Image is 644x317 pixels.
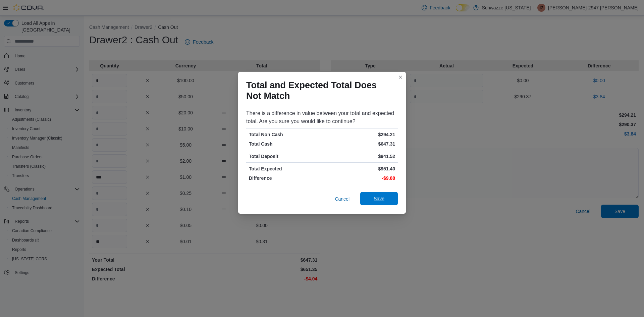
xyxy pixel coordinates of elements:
[323,175,395,181] p: -$9.88
[249,165,321,172] p: Total Expected
[332,192,352,206] button: Cancel
[396,73,405,81] button: Closes this modal window
[249,131,321,138] p: Total Non Cash
[249,175,321,181] p: Difference
[360,192,398,205] button: Save
[374,195,384,202] span: Save
[323,131,395,138] p: $294.21
[246,109,398,125] div: There is a difference in value between your total and expected total. Are you sure you would like...
[335,196,350,202] span: Cancel
[323,165,395,172] p: $951.40
[249,141,321,147] p: Total Cash
[323,141,395,147] p: $647.31
[323,153,395,160] p: $941.52
[246,80,392,101] h1: Total and Expected Total Does Not Match
[249,153,321,160] p: Total Deposit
